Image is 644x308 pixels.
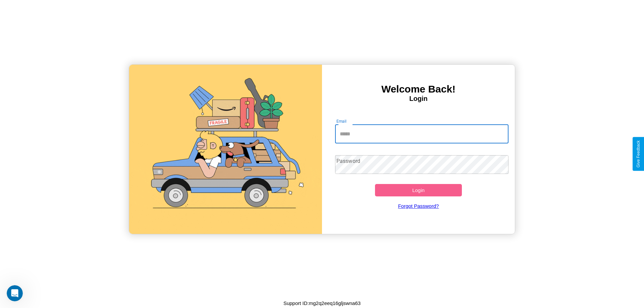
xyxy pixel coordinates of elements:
button: Login [375,184,462,196]
h3: Welcome Back! [322,83,515,95]
p: Support ID: mg2q2eeq16gljswna63 [283,299,361,308]
div: Give Feedback [636,140,641,168]
label: Email [336,118,347,124]
a: Forgot Password? [332,196,505,215]
img: gif [129,65,322,234]
h4: Login [322,95,515,103]
iframe: Intercom live chat [7,285,23,301]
